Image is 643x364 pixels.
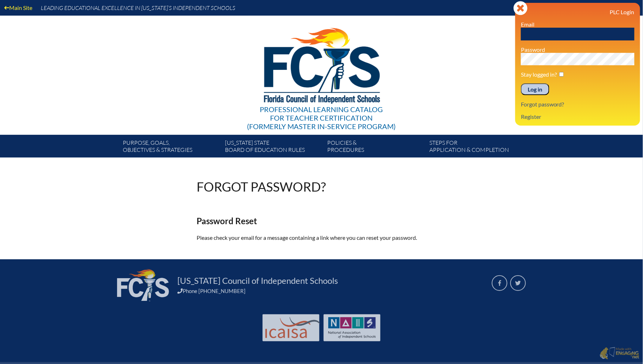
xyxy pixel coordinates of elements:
[521,21,534,28] label: Email
[197,233,446,242] p: Please check your email for a message containing a link where you can reset your password.
[427,138,529,158] a: Steps forapplication & completion
[521,71,557,78] label: Stay logged in?
[117,269,169,301] img: FCIS_logo_white
[1,3,35,12] a: Main Site
[600,347,609,360] img: Engaging - Bring it online
[616,351,639,359] img: Engaging - Bring it online
[175,275,341,286] a: [US_STATE] Council of Independent Schools
[197,180,326,193] h1: Forgot password?
[609,347,617,357] img: Engaging - Bring it online
[244,14,399,132] a: Professional Learning Catalog for Teacher Certification(formerly Master In-service Program)
[270,114,373,122] span: for Teacher Certification
[197,216,446,226] h2: Password Reset
[521,9,634,15] h3: PLC Login
[521,83,549,95] input: Log in
[521,46,545,53] label: Password
[324,138,427,158] a: Policies &Procedures
[265,317,320,338] img: Int'l Council Advancing Independent School Accreditation logo
[247,105,396,131] div: Professional Learning Catalog (formerly Master In-service Program)
[518,99,567,109] a: Forgot password?
[222,138,324,158] a: [US_STATE] StateBoard of Education rules
[248,16,395,112] img: FCISlogo221.eps
[328,317,376,338] img: NAIS Logo
[616,347,639,360] p: Made with
[513,1,528,15] svg: Close
[120,138,222,158] a: Purpose, goals,objectives & strategies
[177,288,483,294] div: Phone [PHONE_NUMBER]
[518,112,544,121] a: Register
[597,346,642,362] a: Made with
